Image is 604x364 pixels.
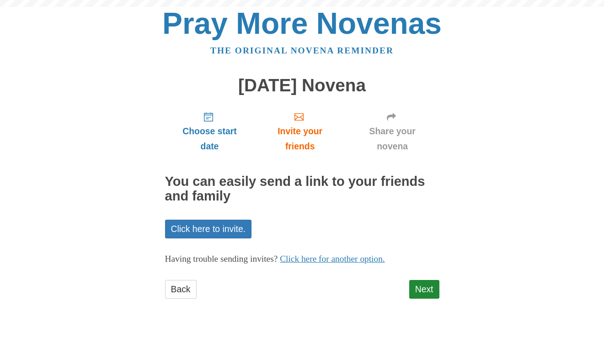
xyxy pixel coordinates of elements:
[355,124,430,154] span: Share your novena
[409,280,439,299] a: Next
[165,254,278,264] span: Having trouble sending invites?
[346,104,439,158] a: Share your novena
[165,280,197,299] a: Back
[210,46,394,55] a: The original novena reminder
[254,104,345,158] a: Invite your friends
[174,124,246,154] span: Choose start date
[162,6,442,40] a: Pray More Novenas
[280,254,385,264] a: Click here for another option.
[165,104,255,158] a: Choose start date
[263,124,336,154] span: Invite your friends
[165,174,439,204] h2: You can easily send a link to your friends and family
[165,76,439,95] h1: [DATE] Novena
[165,220,252,238] a: Click here to invite.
